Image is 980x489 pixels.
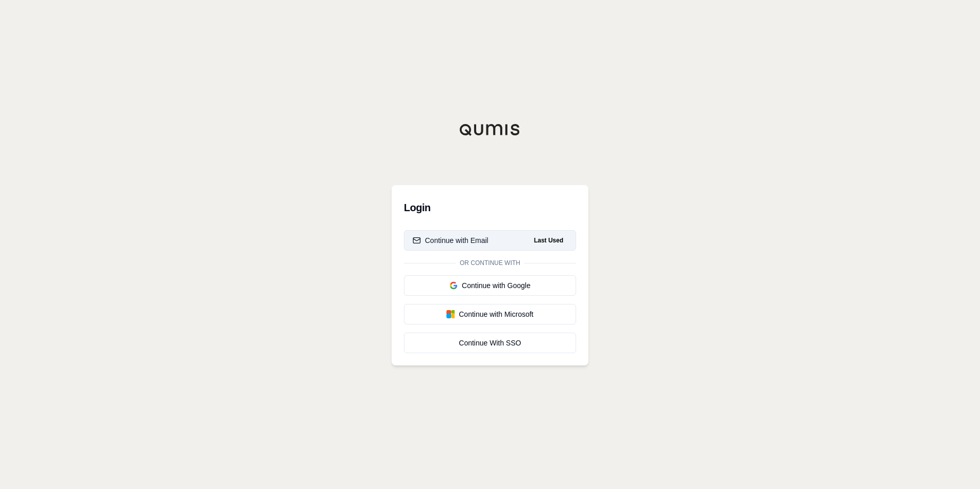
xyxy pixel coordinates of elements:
div: Continue with Email [413,235,488,246]
span: Last Used [530,234,567,247]
button: Continue with EmailLast Used [404,230,576,251]
div: Continue with Google [413,280,567,291]
button: Continue with Google [404,275,576,296]
div: Continue With SSO [413,338,567,348]
span: Or continue with [456,259,524,267]
h3: Login [404,197,576,218]
div: Continue with Microsoft [413,309,567,319]
a: Continue With SSO [404,333,576,353]
button: Continue with Microsoft [404,304,576,324]
img: Qumis [459,124,521,136]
